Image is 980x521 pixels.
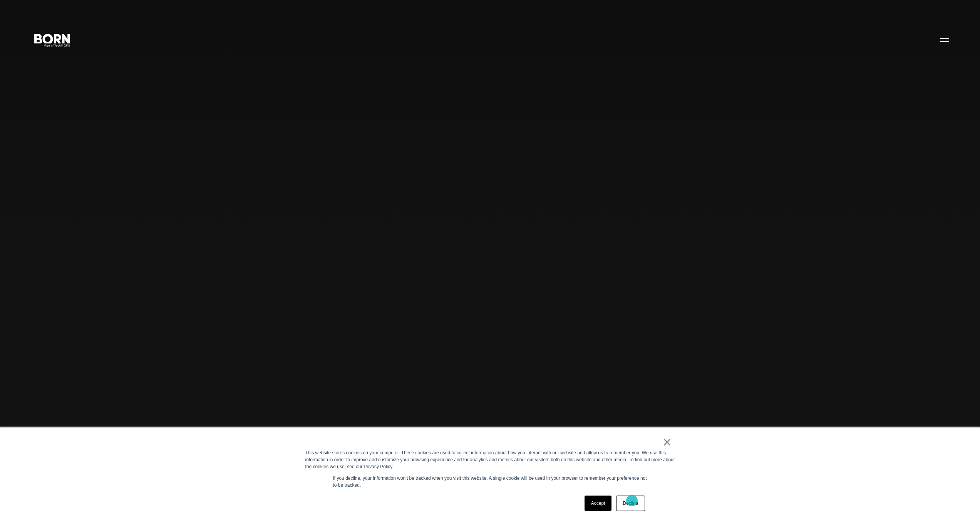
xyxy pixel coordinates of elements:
button: Open [935,32,954,48]
a: × [663,439,672,445]
a: Accept [585,496,612,511]
p: If you decline, your information won’t be tracked when you visit this website. A single cookie wi... [333,475,647,489]
a: Decline [616,496,645,511]
div: This website stores cookies on your computer. These cookies are used to collect information about... [305,449,675,470]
